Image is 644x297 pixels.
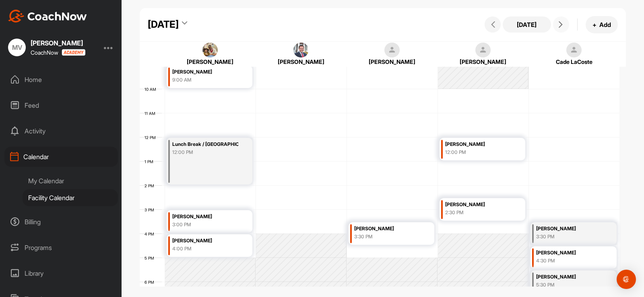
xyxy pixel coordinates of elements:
div: Facility Calendar [23,189,118,206]
div: [PERSON_NAME] [173,57,248,66]
img: square_92c7064e3bbf09582b91280f66d4e49b.jpg [202,43,218,58]
div: [PERSON_NAME] [445,200,511,209]
div: Open Intercom Messenger [617,270,636,289]
img: square_default-ef6cabf814de5a2bf16c804365e32c732080f9872bdf737d349900a9daf73cf9.png [475,43,491,58]
div: [DATE] [148,17,179,32]
div: [PERSON_NAME] [445,140,511,149]
img: square_default-ef6cabf814de5a2bf16c804365e32c732080f9872bdf737d349900a9daf73cf9.png [384,43,400,58]
div: [PERSON_NAME] [172,68,238,77]
div: [PERSON_NAME] [172,212,238,221]
div: 2:30 PM [445,209,511,216]
div: [PERSON_NAME] [446,57,520,66]
div: 3:30 PM [536,233,602,240]
div: [PERSON_NAME] [355,57,429,66]
div: Calendar [4,147,118,167]
div: Billing [4,212,118,232]
div: My Calendar [23,172,118,189]
div: 10 AM [140,87,164,92]
div: 5:30 PM [536,281,602,289]
div: 3:30 PM [354,233,420,240]
img: CoachNow [8,10,87,23]
div: CoachNow [31,49,85,56]
div: MV [8,39,26,56]
div: 12:00 PM [445,149,511,156]
div: 4 PM [140,231,162,236]
button: [DATE] [503,16,551,33]
div: 2 PM [140,183,162,188]
button: +Add [586,16,618,33]
div: [PERSON_NAME] [536,224,602,234]
img: CoachNow acadmey [62,49,85,56]
div: 6 PM [140,280,162,285]
div: 3:00 PM [172,221,238,228]
div: 9:00 AM [172,76,238,84]
div: 1 PM [140,159,161,164]
div: 5 PM [140,256,162,260]
div: Lunch Break / [GEOGRAPHIC_DATA] B with [PERSON_NAME] [172,140,238,149]
div: [PERSON_NAME] [354,224,420,234]
img: square_default-ef6cabf814de5a2bf16c804365e32c732080f9872bdf737d349900a9daf73cf9.png [566,43,582,58]
div: Feed [4,95,118,115]
div: 3 PM [140,207,162,212]
span: + [592,20,597,29]
div: Programs [4,238,118,258]
div: Library [4,263,118,283]
div: 12 PM [140,135,164,140]
div: [PERSON_NAME] [264,57,339,66]
div: Cade LaCoste [537,57,611,66]
div: 12:00 PM [172,149,238,156]
div: 11 AM [140,111,163,116]
div: Home [4,70,118,90]
img: square_d323191d486cf8d31669c9ac1fd8c87e.jpg [293,43,309,58]
div: Activity [4,121,118,141]
div: [PERSON_NAME] [536,272,602,282]
div: 4:00 PM [172,245,238,252]
div: 4:30 PM [536,257,602,264]
div: [PERSON_NAME] [31,40,85,46]
div: [PERSON_NAME] [172,236,238,246]
div: [PERSON_NAME] [536,248,602,258]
